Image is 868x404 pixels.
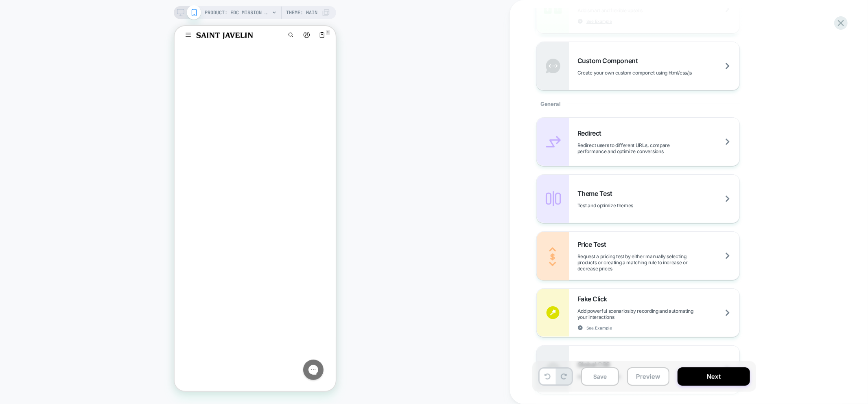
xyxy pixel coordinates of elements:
button: Toggle Navigation [6,3,22,14]
span: Price Test [577,240,610,248]
span: Global CSS [577,360,614,369]
span: See Example [586,325,612,331]
div: General [536,90,740,117]
span: See Example [586,18,612,24]
span: Create your own custom componet using html/css/js [577,70,732,76]
span: Add powerful scenarios by recording and automating your interactions [577,308,739,320]
a: Saint Javelin [22,3,79,15]
span: Theme: MAIN [286,6,317,19]
span: Test and optimize themes [577,202,674,209]
button: Preview [627,367,669,386]
a: Login [124,3,140,14]
img: Saint Javelin [22,3,79,15]
a: 1 [144,5,151,13]
button: Next [678,367,750,386]
span: Request a pricing test by either manually selecting products or creating a matching rule to incre... [577,253,739,272]
span: Custom Component [577,57,642,65]
span: 1 [151,4,155,9]
span: Add smart and flexible upsells [577,7,683,13]
iframe: Gorgias live chat messenger [125,331,153,357]
span: PRODUCT: EDC Mission Backpack [205,6,270,19]
span: Redirect users to different URLs, compare performance and optimize conversions [577,142,739,154]
span: Redirect [577,129,606,137]
span: Fake Click [577,295,611,303]
span: Theme Test [577,189,617,198]
button: Save [581,367,619,386]
a: Search [109,3,125,14]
